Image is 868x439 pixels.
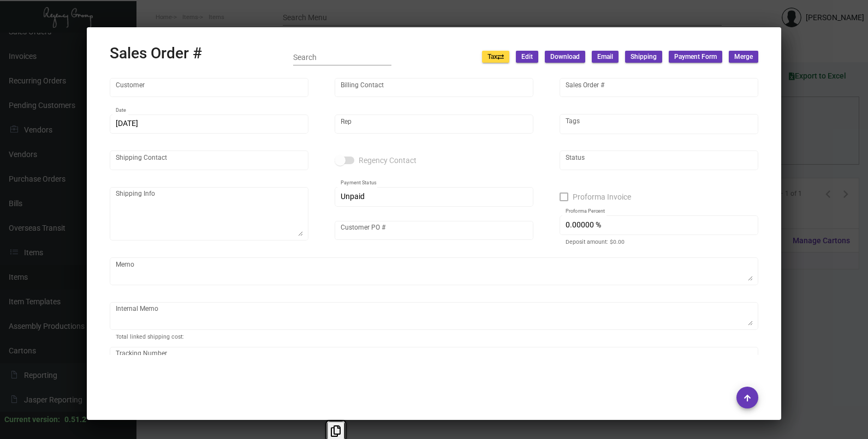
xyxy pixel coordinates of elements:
i: Copy [331,425,341,437]
button: Shipping [625,51,662,63]
span: Merge [734,52,753,62]
span: Unpaid [341,192,365,201]
button: Merge [729,51,758,63]
span: Payment Form [674,52,717,62]
span: Email [597,52,613,62]
button: Payment Form [669,51,722,63]
button: Tax [482,51,509,63]
span: Edit [521,52,533,62]
span: Regency Contact [359,154,417,167]
mat-hint: Deposit amount: $0.00 [566,239,625,245]
button: Download [545,51,585,63]
button: Edit [516,51,538,63]
div: 0.51.2 [64,414,86,425]
span: Download [550,52,580,62]
div: Current version: [4,414,60,425]
span: Shipping [631,52,657,62]
mat-hint: Total linked shipping cost: [116,334,184,340]
span: Proforma Invoice [573,190,631,203]
button: Email [592,51,619,63]
span: Tax [487,52,504,62]
h2: Sales Order # [110,44,202,63]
